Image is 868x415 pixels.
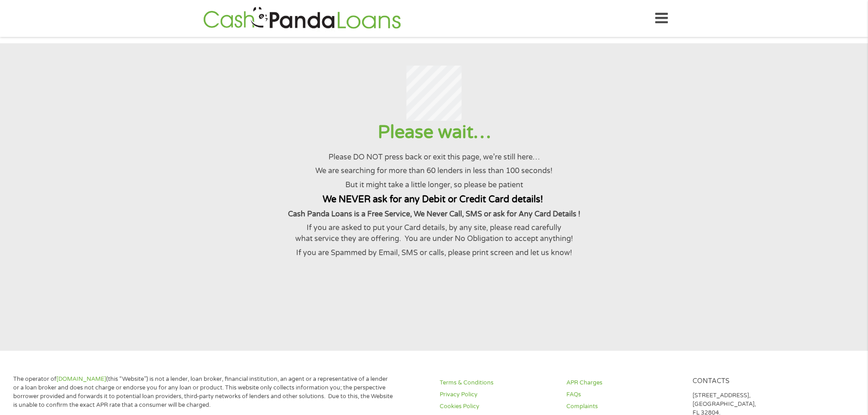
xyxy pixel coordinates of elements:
p: Please DO NOT press back or exit this page, we’re still here… [11,152,857,163]
a: FAQs [566,390,682,399]
p: But it might take a little longer, so please be patient [11,179,857,190]
p: The operator of (this “Website”) is not a lender, loan broker, financial institution, an agent or... [13,375,393,410]
strong: Cash Panda Loans is a Free Service, We Never Call, SMS or ask for Any Card Details ! [288,210,580,219]
img: GetLoanNow Logo [200,5,404,31]
a: APR Charges [566,379,682,387]
p: We are searching for more than 60 lenders in less than 100 seconds! [11,165,857,176]
a: Cookies Policy [440,402,555,411]
h1: Please wait… [11,121,857,144]
h4: Contacts [693,377,808,386]
a: [DOMAIN_NAME] [56,375,106,383]
a: Privacy Policy [440,390,555,399]
a: Terms & Conditions [440,379,555,387]
a: Complaints [566,402,682,411]
p: If you are asked to put your Card details, by any site, please read carefully what service they a... [11,222,857,245]
p: If you are Spammed by Email, SMS or calls, please print screen and let us know! [11,247,857,258]
strong: We NEVER ask for any Debit or Credit Card details! [323,194,543,205]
